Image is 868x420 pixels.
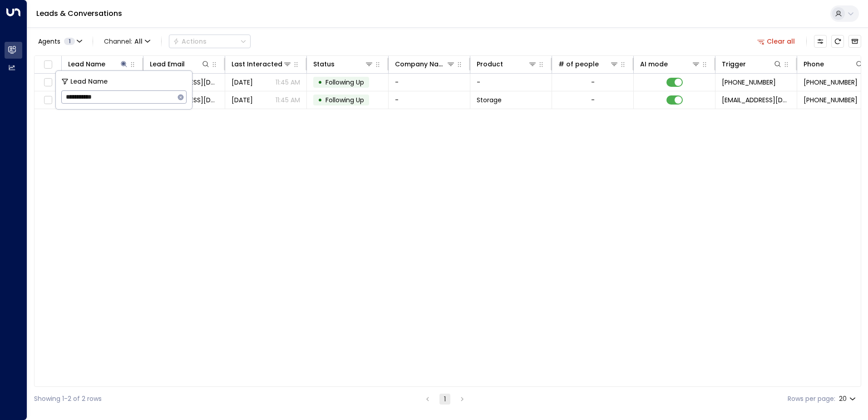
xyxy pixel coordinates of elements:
[325,95,364,105] span: Following Up
[395,59,446,70] div: Company Name
[389,91,470,109] td: -
[722,95,790,105] span: leads@space-station.co.uk
[150,59,185,70] div: Lead Email
[42,59,54,70] span: Toggle select all
[831,35,844,48] span: Refresh
[804,95,858,105] span: +447860633382
[640,59,700,70] div: AI mode
[276,78,300,87] p: 11:45 AM
[68,59,128,70] div: Lead Name
[325,78,364,87] span: Following Up
[232,95,253,105] span: Sep 26, 2025
[38,38,60,45] span: Agents
[477,59,503,70] div: Product
[169,35,251,48] div: Button group with a nested menu
[42,95,54,106] span: Toggle select row
[64,38,75,45] span: 1
[558,59,619,70] div: # of people
[389,74,470,91] td: -
[470,74,552,91] td: -
[232,59,292,70] div: Last Interacted
[318,92,322,108] div: •
[150,59,210,70] div: Lead Email
[722,78,776,87] span: +447860633382
[558,59,599,70] div: # of people
[754,35,799,48] button: Clear all
[100,35,154,48] span: Channel:
[814,35,827,48] button: Customize
[839,392,858,405] div: 20
[640,59,668,70] div: AI mode
[477,59,537,70] div: Product
[70,76,108,87] span: Lead Name
[395,59,455,70] div: Company Name
[439,394,450,405] button: page 1
[313,59,374,70] div: Status
[722,59,746,70] div: Trigger
[788,394,835,404] label: Rows per page:
[591,78,595,87] div: -
[173,37,207,45] div: Actions
[232,59,282,70] div: Last Interacted
[591,95,595,105] div: -
[100,35,154,48] button: Channel:All
[34,35,85,48] button: Agents1
[313,59,335,70] div: Status
[276,95,300,105] p: 11:45 AM
[848,35,861,48] button: Archived Leads
[34,394,102,404] div: Showing 1-2 of 2 rows
[42,77,54,88] span: Toggle select row
[477,95,502,105] span: Storage
[134,38,143,45] span: All
[318,75,322,90] div: •
[722,59,782,70] div: Trigger
[804,59,864,70] div: Phone
[804,59,824,70] div: Phone
[68,59,105,70] div: Lead Name
[36,8,122,19] a: Leads & Conversations
[169,35,251,48] button: Actions
[232,78,253,87] span: Yesterday
[422,393,468,405] nav: pagination navigation
[804,78,858,87] span: +447860633382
